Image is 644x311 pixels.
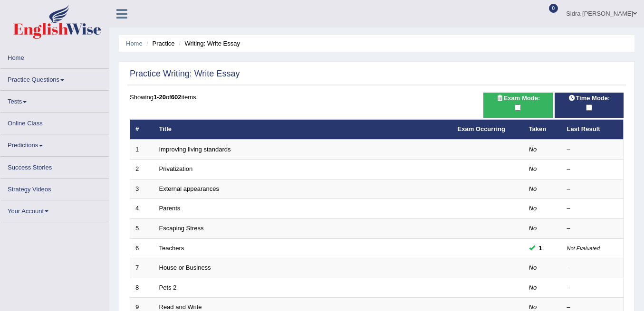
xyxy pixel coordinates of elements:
[492,93,544,103] span: Exam Mode:
[159,205,181,212] a: Parents
[567,224,618,233] div: –
[130,199,154,219] td: 4
[0,113,109,131] a: Online Class
[130,69,240,79] h2: Practice Writing: Write Essay
[535,243,546,253] span: You can still take this question
[567,185,618,194] div: –
[0,200,109,219] a: Your Account
[524,120,562,140] th: Taken
[529,165,537,172] em: No
[0,47,109,66] a: Home
[176,39,240,48] li: Writing: Write Essay
[529,146,537,153] em: No
[130,278,154,298] td: 8
[0,69,109,87] a: Practice Questions
[159,146,231,153] a: Improving living standards
[529,284,537,291] em: No
[130,120,154,140] th: #
[529,303,537,311] em: No
[130,218,154,238] td: 5
[529,205,537,212] em: No
[567,264,618,273] div: –
[567,145,618,154] div: –
[159,264,211,271] a: House or Business
[130,258,154,278] td: 7
[529,225,537,232] em: No
[567,283,618,292] div: –
[567,245,600,251] small: Not Evaluated
[0,91,109,109] a: Tests
[154,94,166,101] b: 1-20
[171,94,182,101] b: 602
[130,160,154,179] td: 2
[159,303,202,311] a: Read and Write
[154,120,452,140] th: Title
[567,204,618,213] div: –
[159,284,177,291] a: Pets 2
[483,93,552,118] div: Show exams occurring in exams
[0,157,109,175] a: Success Stories
[529,185,537,192] em: No
[0,179,109,197] a: Strategy Videos
[458,125,505,132] a: Exam Occurring
[130,140,154,160] td: 1
[159,225,204,232] a: Escaping Stress
[567,165,618,174] div: –
[144,39,174,48] li: Practice
[564,93,614,103] span: Time Mode:
[159,165,193,172] a: Privatization
[159,185,219,192] a: External appearances
[0,134,109,153] a: Predictions
[562,120,624,140] th: Last Result
[159,245,184,252] a: Teachers
[529,264,537,271] em: No
[549,4,558,13] span: 0
[130,93,624,102] div: Showing of items.
[130,238,154,258] td: 6
[130,179,154,199] td: 3
[126,40,143,47] a: Home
